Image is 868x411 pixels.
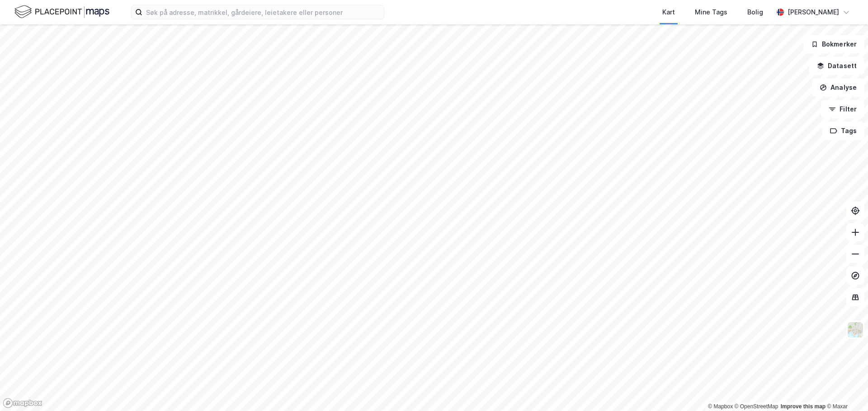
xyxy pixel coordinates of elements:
[747,7,763,18] div: Bolig
[735,403,778,410] a: OpenStreetMap
[695,7,727,18] div: Mine Tags
[708,403,733,410] a: Mapbox
[781,403,826,410] a: Improve this map
[822,122,864,140] button: Tags
[3,398,42,408] a: Mapbox homepage
[823,368,868,411] iframe: Chat Widget
[788,7,839,18] div: [PERSON_NAME]
[14,4,109,20] img: logo.f888ab2527a4732fd821a326f86c7f29.svg
[809,57,864,75] button: Datasett
[823,368,868,411] div: Kontrollprogram for chat
[821,100,864,118] button: Filter
[662,7,675,18] div: Kart
[803,35,864,53] button: Bokmerker
[847,321,864,338] img: Z
[812,79,864,97] button: Analyse
[142,5,384,19] input: Søk på adresse, matrikkel, gårdeiere, leietakere eller personer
